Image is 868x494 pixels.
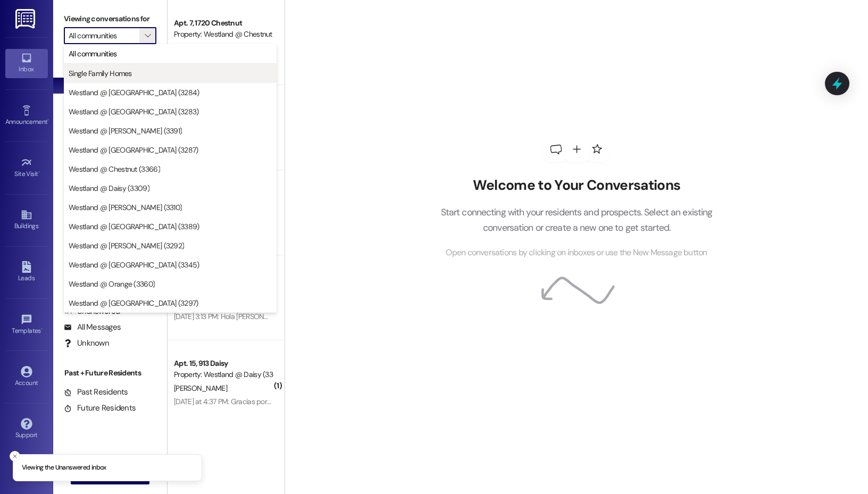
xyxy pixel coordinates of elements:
span: Westland @ [GEOGRAPHIC_DATA] (3345) [69,259,199,270]
img: ResiDesk Logo [15,9,37,29]
a: Support [5,415,48,443]
div: Past Residents [64,387,128,398]
i:  [145,31,151,40]
label: Viewing conversations for [64,11,156,27]
span: • [47,116,49,124]
div: Property: Westland @ Chestnut (3366) [174,29,272,40]
span: Westland @ [GEOGRAPHIC_DATA] (3284) [69,87,199,98]
a: Inbox [5,49,48,78]
div: Apt. 7, 1720 Chestnut [174,18,272,29]
span: Westland @ Orange (3360) [69,279,155,289]
span: Westland @ [PERSON_NAME] (3310) [69,202,182,213]
div: Prospects + Residents [53,60,167,71]
div: Future Residents [64,403,136,414]
div: Property: Westland @ Daisy (3309) [174,369,272,380]
span: Westland @ [PERSON_NAME] (3391) [69,125,182,136]
a: Site Visit • [5,154,48,182]
span: Westland @ [GEOGRAPHIC_DATA] (3283) [69,106,199,117]
div: [DATE] 3:13 PM: Hola [PERSON_NAME] soy [PERSON_NAME] cuanto tenemos que pagar por los 11 [PERSON_... [174,312,583,321]
a: Leads [5,258,48,287]
span: [PERSON_NAME] [174,43,227,53]
span: Westland @ Daisy (3309) [69,183,149,194]
span: Westland @ [GEOGRAPHIC_DATA] (3389) [69,221,199,232]
p: Viewing the Unanswered inbox [22,463,106,473]
div: Residents [53,286,167,297]
a: Templates • [5,311,48,339]
span: Open conversations by clicking on inboxes or use the New Message button [446,246,707,259]
a: Account [5,363,48,391]
div: Past + Future Residents [53,367,167,379]
span: [PERSON_NAME] [174,383,227,393]
h2: Welcome to Your Conversations [424,177,729,194]
button: Close toast [10,451,20,462]
div: All Messages [64,322,121,333]
span: Single Family Homes [69,68,132,79]
input: All communities [69,27,139,44]
span: • [41,325,43,333]
span: All communities [69,48,117,59]
span: Westland @ [PERSON_NAME] (3292) [69,240,184,251]
span: Westland @ Chestnut (3366) [69,164,160,174]
span: Westland @ [GEOGRAPHIC_DATA] (3287) [69,145,198,155]
span: • [38,169,40,176]
div: Prospects [53,205,167,216]
div: Unknown [64,338,109,349]
a: Buildings [5,206,48,235]
p: Start connecting with your residents and prospects. Select an existing conversation or create a n... [424,205,729,235]
span: Westland @ [GEOGRAPHIC_DATA] (3297) [69,298,198,308]
div: Apt. 15, 913 Daisy [174,358,272,369]
div: [DATE] at 4:37 PM: Gracias por avisar [174,397,287,406]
